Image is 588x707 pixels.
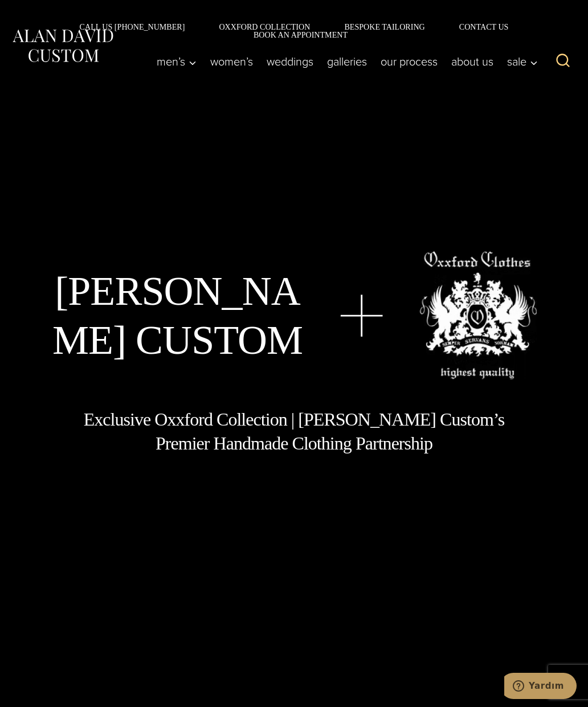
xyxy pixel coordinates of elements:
[320,50,374,73] a: Galleries
[374,50,444,73] a: Our Process
[549,48,577,75] button: View Search Form
[11,27,114,65] img: Alan David Custom
[202,23,327,31] a: Oxxford Collection
[11,23,577,39] nav: Secondary Navigation
[260,50,320,73] a: weddings
[442,23,526,31] a: Contact Us
[63,23,202,31] a: Call Us [PHONE_NUMBER]
[150,50,544,73] nav: Primary Navigation
[236,31,352,39] a: Book an Appointment
[83,408,505,455] h1: Exclusive Oxxford Collection | [PERSON_NAME] Custom’s Premier Handmade Clothing Partnership
[419,251,537,379] img: oxxford clothes, highest quality
[500,50,544,73] button: Child menu of Sale
[203,50,260,73] a: Women’s
[504,673,577,701] iframe: Temsilcilerimizden biriyle sohbet edebileceğiniz bir pencere öğesi açar
[327,23,442,31] a: Bespoke Tailoring
[150,50,203,73] button: Child menu of Men’s
[444,50,500,73] a: About Us
[52,267,304,365] h1: [PERSON_NAME] Custom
